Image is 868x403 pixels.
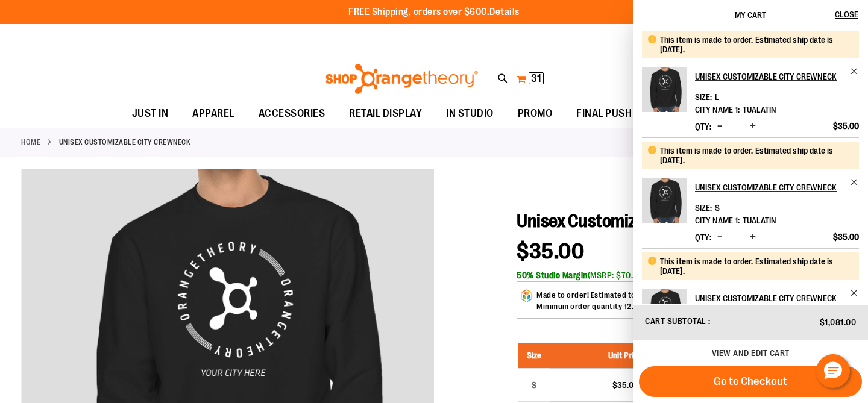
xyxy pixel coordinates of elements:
[715,92,719,102] span: L
[816,354,850,388] button: Hello, have a question? Let’s chat.
[446,100,494,127] span: IN STUDIO
[21,137,40,148] a: Home
[695,178,843,197] h2: Unisex Customizable City Crewneck
[642,31,859,137] li: Product
[850,178,859,187] a: Remove item
[348,5,520,19] p: FREE Shipping, orders over $600.
[550,343,701,369] th: Unit Price
[349,100,422,127] span: RETAIL DISPLAY
[259,100,325,127] span: ACCESSORIES
[714,231,726,243] button: Decrease product quantity
[576,100,658,127] span: FINAL PUSH SALE
[564,100,670,128] a: FINAL PUSH SALE
[695,216,740,225] dt: City Name 1
[712,348,790,358] a: View and edit cart
[695,67,859,86] a: Unisex Customizable City Crewneck
[715,203,720,213] span: S
[642,178,687,231] a: Unisex Customizable City Crewneck
[850,67,859,76] a: Remove item
[337,100,434,127] a: RETAIL DISPLAY
[714,375,787,388] span: Go to Checkout
[518,100,553,127] span: PROMO
[660,35,850,54] div: This item is made to order. Estimated ship date is [DATE].
[556,379,694,391] div: $35.00
[59,137,190,148] strong: Unisex Customizable City Crewneck
[536,289,752,318] div: Made to order! Estimated to ship by if you order [DATE].
[120,100,181,128] a: JUST IN
[132,100,169,127] span: JUST IN
[642,67,687,120] a: Unisex Customizable City Crewneck
[695,92,712,102] dt: Size
[743,105,776,114] span: Tualatin
[536,301,752,312] p: Minimum order quantity 12.
[642,248,859,359] li: Product
[247,100,338,128] a: ACCESSORIES
[695,233,711,242] label: Qty
[695,289,843,308] h2: Unisex Customizable City Crewneck
[489,7,520,17] a: Details
[517,211,775,231] span: Unisex Customizable City Crewneck
[747,120,759,133] button: Increase product quantity
[695,67,843,86] h2: Unisex Customizable City Crewneck
[192,100,234,127] span: APPAREL
[695,289,859,308] a: Unisex Customizable City Crewneck
[517,270,588,280] b: 50% Studio Margin
[833,120,859,131] span: $35.00
[517,269,847,281] div: (MSRP: $70.00)
[835,10,858,19] span: Close
[506,100,565,128] a: PROMO
[517,239,584,264] span: $35.00
[695,105,740,114] dt: City Name 1
[642,67,687,112] img: Unisex Customizable City Crewneck
[695,178,859,197] a: Unisex Customizable City Crewneck
[324,64,480,94] img: Shop Orangetheory
[747,231,759,243] button: Increase product quantity
[714,120,726,133] button: Decrease product quantity
[525,376,543,394] div: S
[531,72,541,84] span: 31
[642,178,687,223] img: Unisex Customizable City Crewneck
[642,289,687,334] img: Unisex Customizable City Crewneck
[434,100,506,128] a: IN STUDIO
[695,203,712,213] dt: Size
[660,257,850,276] div: This item is made to order. Estimated ship date is [DATE].
[735,10,766,20] span: My Cart
[660,146,850,165] div: This item is made to order. Estimated ship date is [DATE].
[642,289,687,342] a: Unisex Customizable City Crewneck
[695,122,711,131] label: Qty
[820,317,857,327] span: $1,081.00
[850,289,859,298] a: Remove item
[833,231,859,242] span: $35.00
[642,137,859,248] li: Product
[645,316,706,326] span: Cart Subtotal
[743,216,776,225] span: Tualatin
[518,343,550,369] th: Size
[639,366,862,397] button: Go to Checkout
[180,100,247,128] a: APPAREL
